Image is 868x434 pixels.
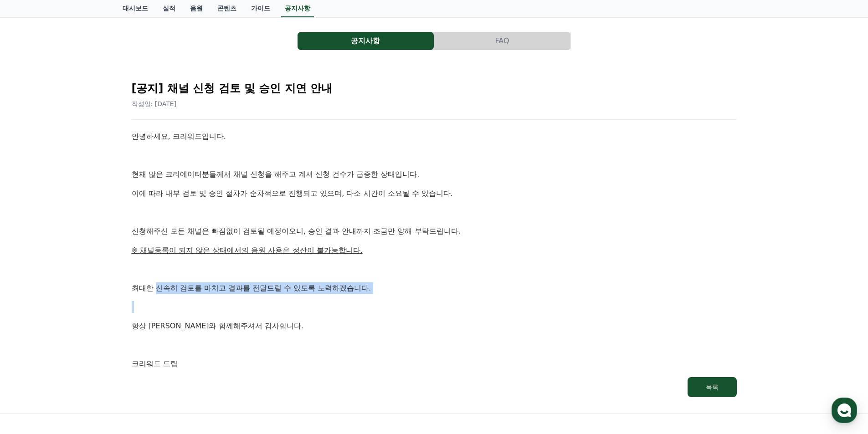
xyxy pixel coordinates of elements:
span: 홈 [29,302,34,310]
h2: [공지] 채널 신청 검토 및 승인 지연 안내 [132,81,737,96]
p: 최대한 신속히 검토를 마치고 결과를 전달드릴 수 있도록 노력하겠습니다. [132,282,737,294]
p: 안녕하세요, 크리워드입니다. [132,131,737,143]
div: 목록 [706,383,719,392]
u: ※ 채널등록이 되지 않은 상태에서의 음원 사용은 정산이 불가능합니다. [132,246,363,255]
a: 공지사항 [298,32,434,50]
p: 항상 [PERSON_NAME]와 함께해주셔서 감사합니다. [132,320,737,332]
p: 크리워드 드림 [132,358,737,370]
span: 설정 [141,302,152,310]
a: 홈 [3,289,60,311]
a: 설정 [118,289,175,311]
a: 목록 [132,377,737,397]
a: 대화 [60,289,118,311]
p: 현재 많은 크리에이터분들께서 채널 신청을 해주고 계셔 신청 건수가 급증한 상태입니다. [132,168,737,180]
button: FAQ [434,32,570,50]
span: 대화 [83,303,94,310]
button: 공지사항 [298,32,434,50]
button: 목록 [688,377,737,397]
p: 신청해주신 모든 채널은 빠짐없이 검토될 예정이오니, 승인 결과 안내까지 조금만 양해 부탁드립니다. [132,225,737,237]
span: 작성일: [DATE] [132,100,177,107]
p: 이에 따라 내부 검토 및 승인 절차가 순차적으로 진행되고 있으며, 다소 시간이 소요될 수 있습니다. [132,188,737,199]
